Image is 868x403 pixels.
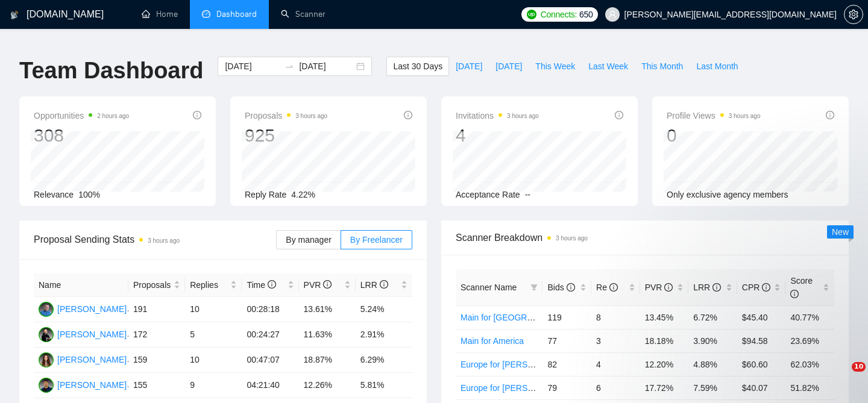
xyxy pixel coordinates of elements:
td: 5.24% [356,297,412,322]
img: logo [10,5,19,25]
td: 8 [591,305,640,329]
span: 10 [852,362,866,372]
td: 5 [185,322,242,348]
span: filter [530,284,538,291]
span: This Week [535,60,575,73]
img: AB [39,302,54,317]
span: PVR [304,280,332,290]
div: 925 [245,124,327,147]
span: info-circle [762,283,770,292]
td: 172 [128,322,185,348]
th: Replies [185,273,242,297]
td: 77 [542,329,591,352]
td: 04:21:40 [242,373,298,398]
td: 159 [128,348,185,373]
span: LRR [693,283,721,292]
input: End date [299,60,354,73]
span: info-circle [193,111,201,119]
span: Acceptance Rate [456,190,520,199]
div: [PERSON_NAME] [57,378,127,392]
iframe: Intercom live chat [827,362,856,391]
span: swap-right [285,61,294,71]
span: Re [596,283,618,292]
td: 10 [185,297,242,322]
div: [PERSON_NAME] [57,328,127,341]
time: 3 hours ago [556,235,588,242]
input: Start date [225,60,280,73]
button: setting [844,5,863,24]
img: VS [39,378,54,393]
td: 6 [591,376,640,399]
th: Name [34,273,128,297]
a: Main for America [461,336,524,346]
button: Last 30 Days [386,57,449,76]
span: filter [528,278,540,296]
span: info-circle [380,280,388,289]
td: 2.91% [356,322,412,348]
span: Invitations [456,108,539,123]
td: 12.26% [299,373,356,398]
img: EZ [39,327,54,342]
div: [PERSON_NAME] [57,353,127,366]
time: 3 hours ago [507,113,539,119]
div: 4 [456,124,539,147]
span: Last Week [588,60,628,73]
td: 00:47:07 [242,348,298,373]
button: This Month [635,57,690,76]
span: PVR [645,283,673,292]
span: Scanner Name [461,283,517,292]
span: Only exclusive agency members [667,190,788,199]
td: 17.72% [640,376,689,399]
span: Time [247,280,275,290]
time: 3 hours ago [148,237,180,244]
span: -- [525,190,530,199]
td: 13.61% [299,297,356,322]
a: Europe for [PERSON_NAME] [461,383,571,393]
td: 5.81% [356,373,412,398]
td: 9 [185,373,242,398]
span: By manager [286,235,331,245]
a: AN[PERSON_NAME] [39,354,127,364]
a: homeHome [142,9,178,19]
a: VS[PERSON_NAME] [39,380,127,389]
h1: Team Dashboard [19,57,203,85]
span: user [608,10,617,19]
span: info-circle [404,111,412,119]
span: 650 [579,8,593,21]
span: info-circle [826,111,834,119]
a: searchScanner [281,9,325,19]
img: AN [39,352,54,367]
td: 11.63% [299,322,356,348]
span: Last Month [696,60,738,73]
div: 308 [34,124,129,147]
span: Relevance [34,190,74,199]
a: Europe for [PERSON_NAME] [461,360,571,369]
span: info-circle [268,280,276,289]
td: 119 [542,305,591,329]
td: 155 [128,373,185,398]
a: AB[PERSON_NAME] [39,304,127,313]
button: Last Week [582,57,635,76]
button: [DATE] [489,57,529,76]
td: 10 [185,348,242,373]
span: Proposal Sending Stats [34,232,276,247]
span: Score [790,276,813,299]
td: 191 [128,297,185,322]
span: Proposals [133,278,171,292]
button: Last Month [690,57,744,76]
span: Proposals [245,108,327,123]
span: 100% [78,190,100,199]
span: By Freelancer [350,235,403,245]
td: $40.07 [737,376,786,399]
td: 82 [542,352,591,376]
td: 51.82% [785,376,834,399]
td: 6.29% [356,348,412,373]
td: 4 [591,352,640,376]
td: 79 [542,376,591,399]
span: [DATE] [456,60,482,73]
a: setting [844,10,863,19]
a: EZ[PERSON_NAME] [39,329,127,339]
span: info-circle [323,280,332,289]
span: Reply Rate [245,190,286,199]
span: CPR [742,283,770,292]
